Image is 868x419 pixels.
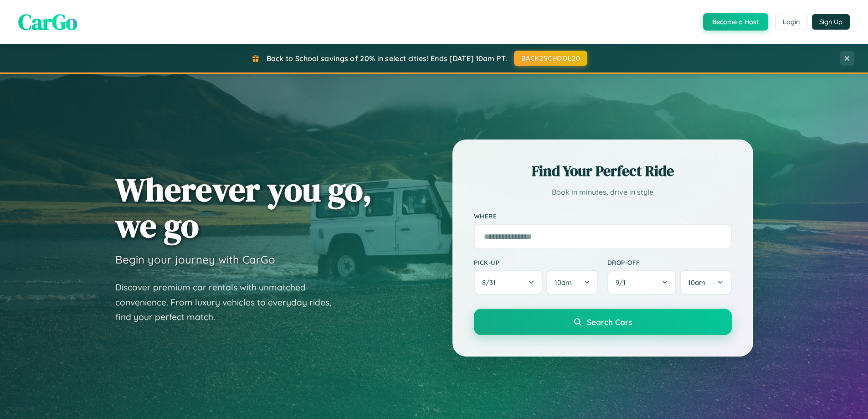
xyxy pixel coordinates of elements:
button: Login [775,14,807,30]
h1: Wherever you go, we go [115,171,372,243]
button: BACK2SCHOOL20 [514,51,587,66]
span: 9 / 1 [616,278,630,287]
span: 10am [555,278,572,287]
button: 9/1 [607,270,677,295]
p: Discover premium car rentals with unmatched convenience. From luxury vehicles to everyday rides, ... [115,280,343,325]
span: Search Cars [587,317,632,327]
button: 10am [546,270,598,295]
span: Back to School savings of 20% in select cities! Ends [DATE] 10am PT. [267,54,507,63]
h3: Begin your journey with CarGo [115,253,275,266]
button: Become a Host [703,13,768,31]
p: Book in minutes, drive in style [474,186,732,199]
span: 8 / 31 [482,278,500,287]
label: Pick-up [474,259,598,266]
button: Sign Up [812,14,850,30]
button: Search Cars [474,309,732,335]
span: CarGo [18,7,77,37]
label: Drop-off [607,259,732,266]
button: 10am [680,270,731,295]
span: 10am [688,278,705,287]
button: 8/31 [474,270,543,295]
h2: Find Your Perfect Ride [474,161,732,181]
label: Where [474,212,732,220]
